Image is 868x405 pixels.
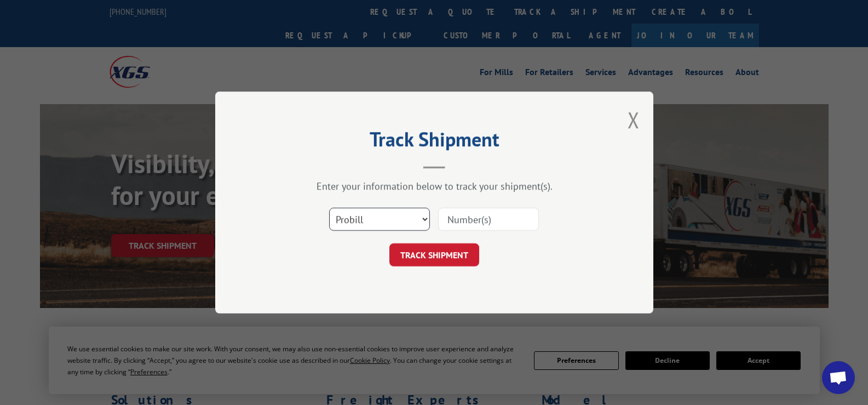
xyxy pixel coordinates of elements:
[438,208,539,231] input: Number(s)
[270,180,599,192] div: Enter your information below to track your shipment(s).
[389,243,479,266] button: TRACK SHIPMENT
[628,105,640,134] button: Close modal
[822,361,855,394] a: Open chat
[270,132,599,152] h2: Track Shipment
